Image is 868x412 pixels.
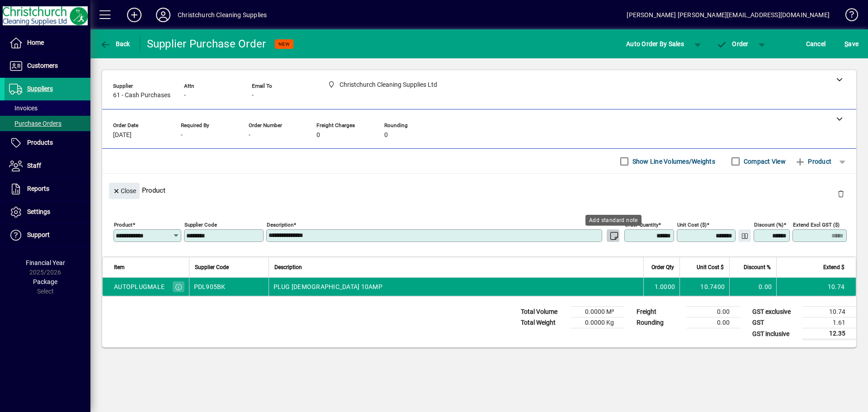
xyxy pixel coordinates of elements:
button: Change Price Levels [738,229,751,242]
td: Freight [632,307,686,317]
app-page-header-button: Delete [830,189,852,198]
a: Customers [5,55,90,77]
span: ave [844,37,859,51]
td: 12.35 [802,328,856,340]
span: Suppliers [27,85,53,92]
span: Purchase Orders [9,120,61,127]
span: - [249,132,250,139]
span: Back [100,40,130,47]
span: Cancel [806,37,826,51]
span: Support [27,231,50,238]
td: 0.0000 M³ [571,307,625,317]
div: [PERSON_NAME] [PERSON_NAME][EMAIL_ADDRESS][DOMAIN_NAME] [627,8,830,22]
td: 0.00 [686,317,741,328]
button: Cancel [804,36,828,52]
span: NEW [278,41,290,47]
button: Delete [830,183,852,204]
mat-label: Product [114,222,132,228]
label: Show Line Volumes/Weights [631,157,715,166]
span: Package [33,278,57,285]
td: GST inclusive [748,328,802,340]
a: Purchase Orders [5,116,90,131]
span: Order [717,40,749,47]
td: GST exclusive [748,307,802,317]
td: 1.0000 [643,278,679,296]
span: 0 [316,132,320,139]
span: Order Qty [651,262,674,272]
span: Products [27,139,53,146]
td: 0.00 [686,307,741,317]
span: Home [27,39,44,46]
mat-label: Unit Cost ($) [677,222,707,228]
span: Invoices [9,104,38,112]
span: Reports [27,185,49,192]
td: 10.7400 [679,278,729,296]
button: Close [109,183,140,199]
span: Auto Order By Sales [626,37,684,51]
span: 61 - Cash Purchases [113,92,170,99]
button: Order [712,36,753,52]
span: Item [114,262,125,272]
span: - [181,132,183,139]
app-page-header-button: Back [90,36,140,52]
mat-label: Discount (%) [754,222,783,228]
span: Close [113,184,136,199]
a: Invoices [5,100,90,116]
mat-label: Description [267,222,293,228]
span: Product [795,154,831,169]
td: 10.74 [776,278,856,296]
td: Rounding [632,317,686,328]
span: Supplier Code [195,262,229,272]
td: Total Volume [516,307,571,317]
div: Add standard note [585,215,642,226]
app-page-header-button: Close [107,186,142,194]
span: S [844,40,848,47]
button: Profile [149,7,178,23]
div: AUTOPLUGMALE [114,282,165,291]
span: Description [274,262,302,272]
a: Support [5,224,90,246]
span: Discount % [744,262,771,272]
button: Add [120,7,149,23]
span: Settings [27,208,50,215]
div: Christchurch Cleaning Supplies [178,8,267,22]
td: 10.74 [802,307,856,317]
button: Save [842,36,861,52]
td: 0.00 [729,278,776,296]
span: [DATE] [113,132,132,139]
span: Staff [27,162,41,169]
a: Staff [5,155,90,177]
span: 0 [384,132,388,139]
span: - [252,92,254,99]
span: Extend $ [823,262,844,272]
div: Supplier Purchase Order [147,37,266,51]
a: Reports [5,178,90,200]
a: Products [5,132,90,154]
span: - [184,92,186,99]
td: GST [748,317,802,328]
a: Knowledge Base [839,2,857,31]
mat-label: Extend excl GST ($) [793,222,840,228]
a: Settings [5,201,90,223]
span: Customers [27,62,58,69]
div: Product [102,174,856,207]
span: Financial Year [26,259,65,266]
mat-label: Supplier Code [184,222,217,228]
button: Product [790,153,836,170]
span: PLUG [DEMOGRAPHIC_DATA] 10AMP [274,282,382,291]
td: 0.0000 Kg [571,317,625,328]
td: 1.61 [802,317,856,328]
label: Compact View [742,157,786,166]
a: Home [5,32,90,54]
td: PDL905BK [189,278,269,296]
span: Unit Cost $ [697,262,724,272]
button: Back [98,36,132,52]
td: Total Weight [516,317,571,328]
button: Auto Order By Sales [622,36,689,52]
